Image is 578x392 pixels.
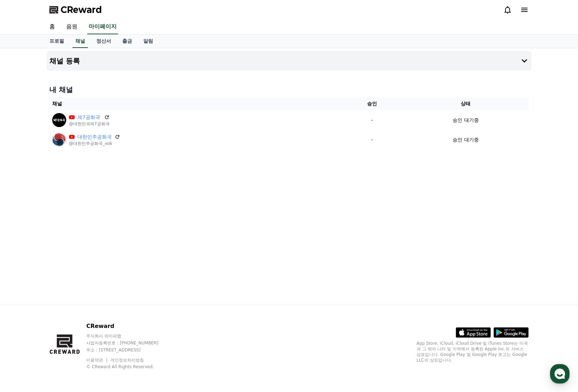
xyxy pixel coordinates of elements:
a: 음원 [61,20,83,34]
a: CReward [49,4,102,15]
img: 제7공화국 [52,113,66,127]
a: 마이페이지 [87,20,118,34]
a: 이용약관 [86,358,108,363]
a: 대한민주공화국 [77,133,112,141]
span: CReward [61,4,102,15]
a: 출금 [117,35,138,48]
p: 주소 : [STREET_ADDRESS] [86,347,172,353]
p: - [344,117,400,124]
h4: 내 채널 [49,85,529,94]
a: 제7공화국 [77,114,101,121]
th: 승인 [342,97,403,110]
a: 프로필 [44,35,70,48]
a: 채널 [73,35,88,48]
p: © CReward All Rights Reserved. [86,364,172,370]
p: 주식회사 와이피랩 [86,333,172,339]
p: 사업자등록번호 : [PHONE_NUMBER] [86,340,172,346]
p: 승인 대기중 [453,117,479,124]
a: 홈 [44,20,61,34]
a: 개인정보처리방침 [110,358,144,363]
p: CReward [86,322,172,330]
img: 대한민주공화국 [52,133,66,147]
th: 상태 [403,97,529,110]
p: @대한민주공화국_vok [69,141,120,146]
p: @대한민국제7공화국 [69,121,110,127]
a: 알림 [138,35,159,48]
p: 승인 대기중 [453,136,479,143]
p: App Store, iCloud, iCloud Drive 및 iTunes Store는 미국과 그 밖의 나라 및 지역에서 등록된 Apple Inc.의 서비스 상표입니다. Goo... [417,341,529,363]
h4: 채널 등록 [49,57,80,65]
th: 채널 [49,97,342,110]
a: 정산서 [91,35,117,48]
p: - [344,136,400,143]
button: 채널 등록 [47,51,531,71]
